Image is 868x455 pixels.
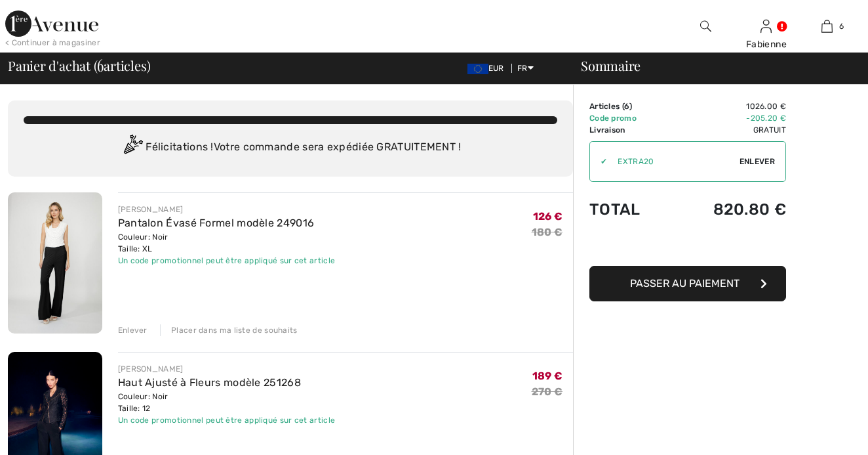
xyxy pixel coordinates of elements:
[670,187,786,232] td: 820.80 €
[589,232,786,261] iframe: PayPal
[624,102,629,111] span: 6
[533,210,563,223] span: 126 €
[118,363,336,375] div: [PERSON_NAME]
[118,255,336,267] div: Un code promotionnel peut être appliqué sur cet article
[590,156,607,167] div: ✔
[760,18,772,34] img: Mes infos
[118,414,336,426] div: Un code promotionnel peut être appliqué sur cet article
[8,59,150,72] span: Panier d'achat ( articles)
[118,376,301,389] a: Haut Ajusté à Fleurs modèle 251268
[839,20,844,32] span: 6
[118,204,336,215] div: [PERSON_NAME]
[737,37,797,51] div: Fabienne
[119,135,146,161] img: Congratulation2.svg
[589,266,786,301] button: Passer au paiement
[97,56,104,73] span: 6
[160,324,298,336] div: Placer dans ma liste de souhaits
[670,100,786,112] td: 1026.00 €
[24,135,557,161] div: Félicitations ! Votre commande sera expédiée GRATUITEMENT !
[797,18,857,34] a: 6
[467,64,488,74] img: Euro
[589,187,670,232] td: Total
[630,277,740,290] span: Passer au paiement
[670,124,786,136] td: Gratuit
[532,370,563,382] span: 189 €
[607,142,740,181] input: Code promo
[118,391,336,414] div: Couleur: Noir Taille: 12
[670,112,786,124] td: -205.20 €
[821,18,833,34] img: Mon panier
[118,324,148,336] div: Enlever
[589,124,670,136] td: Livraison
[467,64,509,73] span: EUR
[589,112,670,124] td: Code promo
[565,59,860,72] div: Sommaire
[118,217,315,229] a: Pantalon Évasé Formel modèle 249016
[760,20,772,32] a: Se connecter
[5,37,100,49] div: < Continuer à magasiner
[517,64,534,73] span: FR
[532,226,563,238] s: 180 €
[589,100,670,112] td: Articles ( )
[740,156,775,167] span: Enlever
[700,18,711,34] img: recherche
[5,11,98,37] img: 1ère Avenue
[118,231,336,255] div: Couleur: Noir Taille: XL
[8,192,102,334] img: Pantalon Évasé Formel modèle 249016
[532,385,563,398] s: 270 €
